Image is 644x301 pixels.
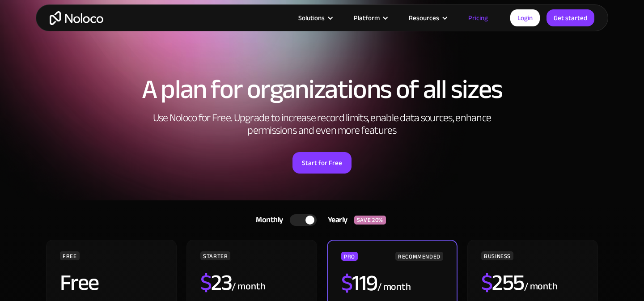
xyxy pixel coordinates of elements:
a: Login [510,9,540,26]
div: Yearly [317,213,354,227]
div: STARTER [200,251,230,260]
a: Start for Free [292,152,352,174]
h2: 119 [341,272,377,294]
div: / month [377,280,411,294]
a: home [50,11,103,25]
div: Resources [398,12,457,24]
div: Solutions [298,12,325,24]
h2: 23 [200,271,232,294]
h2: Free [60,271,99,294]
a: Get started [547,9,594,26]
div: SAVE 20% [354,216,386,225]
h2: 255 [481,271,524,294]
div: Platform [343,12,398,24]
div: BUSINESS [481,251,513,260]
h1: A plan for organizations of all sizes [45,76,599,103]
div: / month [524,280,558,294]
div: Monthly [245,213,290,227]
div: FREE [60,251,80,260]
div: PRO [341,252,358,261]
div: / month [232,280,265,294]
div: Resources [409,12,439,24]
div: Platform [354,12,380,24]
div: RECOMMENDED [395,252,443,261]
a: Pricing [457,12,499,24]
h2: Use Noloco for Free. Upgrade to increase record limits, enable data sources, enhance permissions ... [143,112,501,137]
div: Solutions [287,12,343,24]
